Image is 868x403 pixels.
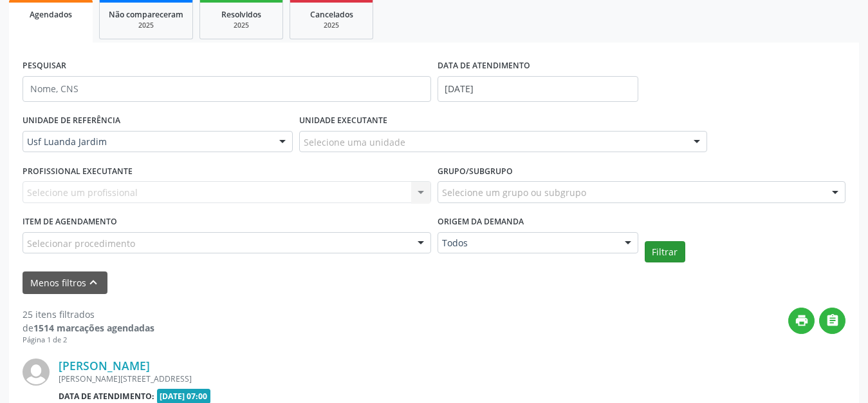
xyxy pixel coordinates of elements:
div: [PERSON_NAME][STREET_ADDRESS] [59,373,652,384]
span: Selecione uma unidade [304,135,405,149]
span: Usf Luanda Jardim [27,135,266,148]
div: 25 itens filtrados [23,308,154,321]
input: Selecione um intervalo [438,76,638,102]
i:  [826,313,840,328]
label: PESQUISAR [23,56,66,76]
span: Não compareceram [109,9,183,20]
div: 2025 [209,21,273,30]
i: print [795,313,809,328]
b: Data de atendimento: [59,391,154,402]
label: PROFISSIONAL EXECUTANTE [23,161,133,181]
label: UNIDADE DE REFERÊNCIA [23,111,120,131]
i: keyboard_arrow_up [86,275,100,290]
div: 2025 [299,21,364,30]
span: Selecionar procedimento [27,237,135,250]
label: DATA DE ATENDIMENTO [438,56,530,76]
span: Selecione um grupo ou subgrupo [442,186,586,199]
button:  [819,308,845,334]
label: UNIDADE EXECUTANTE [299,111,387,131]
button: print [788,308,815,334]
button: Filtrar [645,241,685,263]
span: Cancelados [310,9,353,20]
strong: 1514 marcações agendadas [33,322,154,334]
span: Resolvidos [221,9,261,20]
div: Página 1 de 2 [23,335,154,346]
button: Menos filtroskeyboard_arrow_up [23,271,107,294]
div: de [23,321,154,335]
label: Origem da demanda [438,212,524,232]
label: Grupo/Subgrupo [438,161,513,181]
label: Item de agendamento [23,212,117,232]
input: Nome, CNS [23,76,431,102]
span: Todos [442,237,612,250]
a: [PERSON_NAME] [59,359,150,373]
div: 2025 [109,21,183,30]
span: Agendados [30,9,72,20]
